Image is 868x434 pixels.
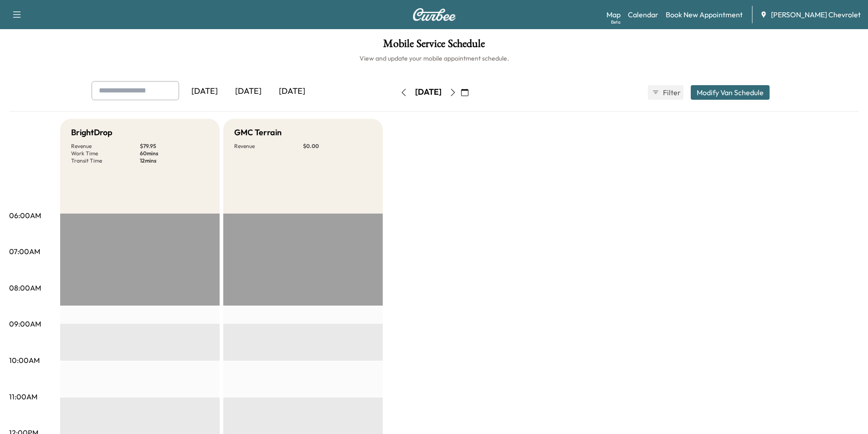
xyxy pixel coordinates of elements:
[691,85,770,100] button: Modify Van Schedule
[611,19,621,26] div: Beta
[648,85,683,100] button: Filter
[9,391,37,402] p: 11:00AM
[71,126,113,139] h5: BrightDrop
[663,87,679,98] span: Filter
[226,81,270,102] div: [DATE]
[771,9,861,20] span: [PERSON_NAME] Chevrolet
[140,143,209,150] p: $ 79.95
[9,282,41,293] p: 08:00AM
[412,8,456,21] img: Curbee Logo
[71,143,140,150] p: Revenue
[628,9,658,20] a: Calendar
[415,87,442,98] div: [DATE]
[9,355,40,366] p: 10:00AM
[71,157,140,164] p: Transit Time
[9,54,859,63] h6: View and update your mobile appointment schedule.
[71,150,140,157] p: Work Time
[9,246,40,257] p: 07:00AM
[9,318,41,329] p: 09:00AM
[234,143,303,150] p: Revenue
[234,126,282,139] h5: GMC Terrain
[270,81,314,102] div: [DATE]
[666,9,743,20] a: Book New Appointment
[183,81,226,102] div: [DATE]
[606,9,621,20] a: MapBeta
[303,143,372,150] p: $ 0.00
[9,38,859,54] h1: Mobile Service Schedule
[140,150,209,157] p: 60 mins
[9,210,41,221] p: 06:00AM
[140,157,209,164] p: 12 mins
